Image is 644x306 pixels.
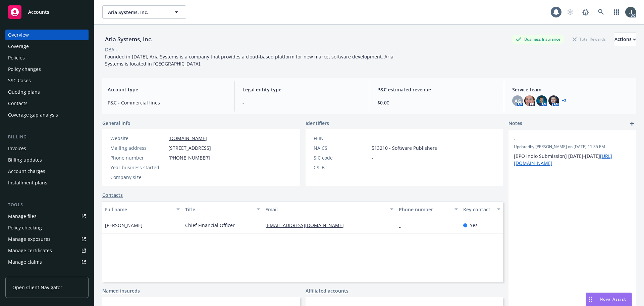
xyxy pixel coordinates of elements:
[470,222,478,229] span: Yes
[5,134,89,140] div: Billing
[5,155,89,165] a: Billing updates
[105,46,117,53] div: DBA: -
[314,135,369,142] div: FEIN
[185,222,235,229] span: Chief Financial Officer
[168,135,207,141] a: [DOMAIN_NAME]
[8,110,58,120] div: Coverage gap analysis
[314,144,369,151] div: NAICS
[508,130,636,172] div: -Updatedby [PERSON_NAME] on [DATE] 11:35 PM[BPO Indio Submission] [DATE]-[DATE][URL][DOMAIN_NAME]
[512,35,564,43] div: Business Insurance
[512,86,631,93] span: Service team
[5,143,89,154] a: Invoices
[514,136,613,143] span: -
[5,202,89,208] div: Tools
[5,30,89,40] a: Overview
[614,33,636,46] button: Actions
[5,3,89,21] a: Accounts
[586,293,632,306] button: Nova Assist
[548,95,559,106] img: photo
[396,201,460,217] button: Phone number
[105,53,395,67] span: Founded in [DATE], Aria Systems is a company that provides a cloud-based platform for new market ...
[243,86,361,93] span: Legal entity type
[102,5,186,19] button: Aria Systems, Inc.
[8,177,47,188] div: Installment plans
[514,152,631,167] p: [BPO Indio Submission] [DATE]-[DATE]
[265,222,349,228] a: [EMAIL_ADDRESS][DOMAIN_NAME]
[5,87,89,97] a: Quoting plans
[5,268,89,279] a: Manage BORs
[8,143,26,154] div: Invoices
[463,206,493,213] div: Key contact
[8,257,42,267] div: Manage claims
[399,222,406,228] a: -
[5,110,89,120] a: Coverage gap analysis
[306,287,348,294] a: Affiliated accounts
[110,144,166,151] div: Mailing address
[5,75,89,86] a: SSC Cases
[8,234,51,245] div: Manage exposures
[8,155,42,165] div: Billing updates
[5,98,89,109] a: Contacts
[8,222,42,233] div: Policy checking
[243,99,361,106] span: -
[594,5,608,19] a: Search
[461,201,503,217] button: Key contact
[110,135,166,142] div: Website
[306,120,329,127] span: Identifiers
[8,30,29,40] div: Overview
[102,35,155,44] div: Aria Systems, Inc.
[5,52,89,63] a: Policies
[5,234,89,245] a: Manage exposures
[579,5,592,19] a: Report a Bug
[105,222,143,229] span: [PERSON_NAME]
[110,154,166,161] div: Phone number
[586,293,594,306] div: Drag to move
[168,154,210,161] span: [PHONE_NUMBER]
[628,120,636,128] a: add
[102,120,130,127] span: General info
[5,245,89,256] a: Manage certificates
[168,174,170,181] span: -
[377,99,496,106] span: $0.00
[536,95,547,106] img: photo
[8,52,25,63] div: Policies
[182,201,263,217] button: Title
[5,64,89,75] a: Policy changes
[372,135,373,142] span: -
[102,191,123,199] a: Contacts
[5,166,89,177] a: Account charges
[610,5,623,19] a: Switch app
[8,245,52,256] div: Manage certificates
[625,7,636,17] img: photo
[399,206,450,213] div: Phone number
[105,206,172,213] div: Full name
[28,9,49,15] span: Accounts
[185,206,253,213] div: Title
[108,86,226,93] span: Account type
[372,144,437,151] span: 513210 - Software Publishers
[12,284,62,291] span: Open Client Navigator
[8,268,40,279] div: Manage BORs
[8,211,37,222] div: Manage files
[102,287,140,294] a: Named insureds
[5,41,89,52] a: Coverage
[263,201,396,217] button: Email
[372,164,373,171] span: -
[524,95,535,106] img: photo
[168,164,170,171] span: -
[377,86,496,93] span: P&C estimated revenue
[5,222,89,233] a: Policy checking
[5,257,89,267] a: Manage claims
[569,35,609,43] div: Total Rewards
[8,87,40,97] div: Quoting plans
[110,174,166,181] div: Company size
[314,164,369,171] div: CSLB
[8,41,29,52] div: Coverage
[514,144,631,150] span: Updated by [PERSON_NAME] on [DATE] 11:35 PM
[8,166,45,177] div: Account charges
[508,120,522,128] span: Notes
[108,99,226,106] span: P&C - Commercial lines
[5,177,89,188] a: Installment plans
